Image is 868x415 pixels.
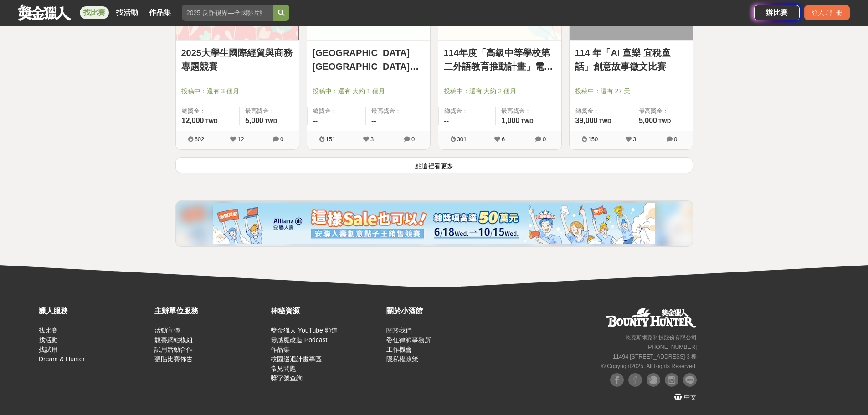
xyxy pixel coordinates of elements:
[182,5,273,21] input: 2025 反詐視界—全國影片競賽
[313,107,360,116] span: 總獎金：
[639,117,657,124] span: 5,000
[588,136,598,143] span: 150
[154,346,193,353] a: 試用活動合作
[575,107,627,116] span: 總獎金：
[575,117,598,124] span: 39,000
[213,203,655,244] img: cf4fb443-4ad2-4338-9fa3-b46b0bf5d316.png
[313,117,318,124] span: --
[271,374,303,382] a: 獎字號查詢
[683,373,697,387] img: LINE
[444,107,490,116] span: 總獎金：
[521,118,533,124] span: TWD
[444,46,556,73] a: 114年度「高級中等學校第二外語教育推動計畫」電子報徵文
[271,336,327,343] a: 靈感魔改造 Podcast
[271,346,290,353] a: 作品集
[371,117,376,124] span: --
[113,6,142,19] a: 找活動
[313,87,425,96] span: 投稿中：還有 大約 1 個月
[628,373,642,387] img: Facebook
[181,46,293,73] a: 2025大學生國際經貿與商務專題競賽
[154,306,266,317] div: 主辦單位服務
[575,46,687,73] a: 114 年「AI 童樂 宜稅童話」創意故事徵文比賽
[271,365,296,372] a: 常見問題
[613,354,697,360] small: 11494 [STREET_ADDRESS] 3 樓
[754,5,800,20] a: 辦比賽
[271,306,382,317] div: 神秘資源
[271,355,322,363] a: 校園巡迴計畫專區
[665,373,678,387] img: Instagram
[501,117,519,124] span: 1,000
[182,117,204,124] span: 12,000
[245,107,293,116] span: 最高獎金：
[411,136,415,143] span: 0
[154,336,193,343] a: 競賽網站模組
[80,6,109,19] a: 找比賽
[386,355,418,363] a: 隱私權政策
[154,355,193,363] a: 張貼比賽佈告
[39,306,150,317] div: 獵人服務
[502,136,505,143] span: 6
[457,136,467,143] span: 301
[39,346,58,353] a: 找試用
[647,344,697,350] small: [PHONE_NUMBER]
[145,6,175,19] a: 作品集
[575,87,687,96] span: 投稿中：還有 27 天
[245,117,263,124] span: 5,000
[271,327,338,334] a: 獎金獵人 YouTube 頻道
[658,118,671,124] span: TWD
[804,5,850,20] div: 登入 / 註冊
[313,46,425,73] a: [GEOGRAPHIC_DATA][GEOGRAPHIC_DATA]生活美學教育協會 [DATE]國民中小學學生作文比賽
[386,346,412,353] a: 工作機會
[370,136,374,143] span: 3
[626,334,697,341] small: 恩克斯網路科技股份有限公司
[647,373,660,387] img: Plurk
[386,306,498,317] div: 關於小酒館
[674,136,677,143] span: 0
[39,336,58,343] a: 找活動
[386,336,431,343] a: 委任律師事務所
[599,118,611,124] span: TWD
[501,107,555,116] span: 最高獎金：
[205,118,217,124] span: TWD
[39,355,85,363] a: Dream & Hunter
[639,107,687,116] span: 最高獎金：
[175,157,693,173] button: 點這裡看更多
[386,327,412,334] a: 關於我們
[610,373,624,387] img: Facebook
[237,136,244,143] span: 12
[39,327,58,334] a: 找比賽
[444,87,556,96] span: 投稿中：還有 大約 2 個月
[326,136,336,143] span: 151
[181,87,293,96] span: 投稿中：還有 3 個月
[371,107,425,116] span: 最高獎金：
[154,327,180,334] a: 活動宣傳
[444,117,449,124] span: --
[280,136,283,143] span: 0
[601,363,697,369] small: © Copyright 2025 . All Rights Reserved.
[182,107,234,116] span: 總獎金：
[265,118,277,124] span: TWD
[543,136,546,143] span: 0
[633,136,636,143] span: 3
[195,136,205,143] span: 602
[684,394,697,401] span: 中文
